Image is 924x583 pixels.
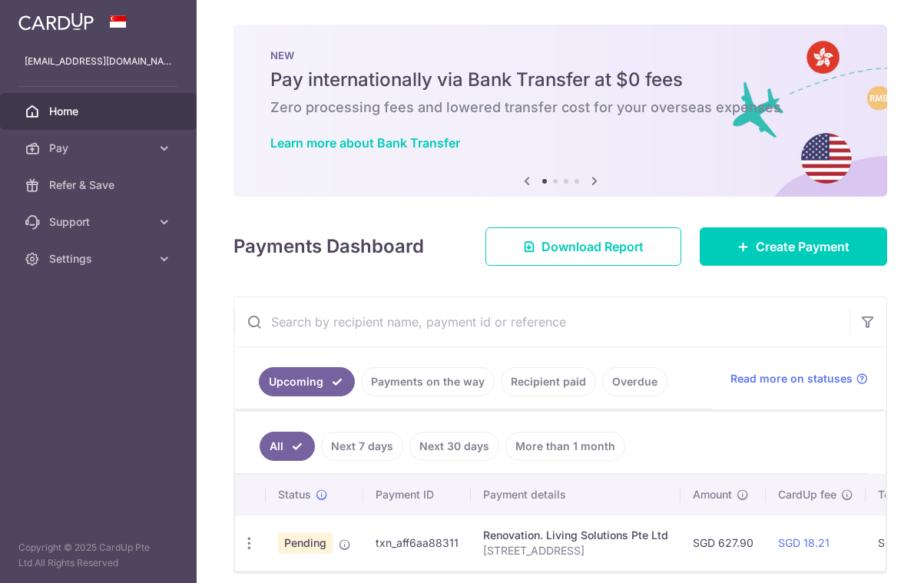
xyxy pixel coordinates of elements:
[501,367,596,396] a: Recipient paid
[270,49,850,61] p: NEW
[681,515,766,571] td: SGD 627.90
[756,237,849,256] span: Create Payment
[270,135,460,151] a: Learn more about Bank Transfer
[700,227,887,266] a: Create Payment
[49,214,151,230] span: Support
[278,532,333,554] span: Pending
[270,98,850,117] h6: Zero processing fees and lowered transfer cost for your overseas expenses
[270,68,850,92] h5: Pay internationally via Bank Transfer at $0 fees
[471,475,681,515] th: Payment details
[505,432,625,461] a: More than 1 month
[778,536,830,549] a: SGD 18.21
[409,432,499,461] a: Next 30 days
[730,371,853,386] span: Read more on statuses
[49,251,151,267] span: Settings
[233,25,887,197] img: Bank transfer banner
[363,515,471,571] td: txn_aff6aa88311
[363,475,471,515] th: Payment ID
[485,227,681,266] a: Download Report
[49,177,151,193] span: Refer & Save
[778,487,836,502] span: CardUp fee
[483,528,668,543] div: Renovation. Living Solutions Pte Ltd
[233,233,424,260] h4: Payments Dashboard
[259,367,355,396] a: Upcoming
[18,12,94,31] img: CardUp
[321,432,403,461] a: Next 7 days
[278,487,311,502] span: Status
[730,371,868,386] a: Read more on statuses
[25,54,172,69] p: [EMAIL_ADDRESS][DOMAIN_NAME]
[260,432,315,461] a: All
[541,237,644,256] span: Download Report
[825,537,909,575] iframe: Opens a widget where you can find more information
[693,487,732,502] span: Amount
[234,297,849,346] input: Search by recipient name, payment id or reference
[602,367,667,396] a: Overdue
[361,367,495,396] a: Payments on the way
[49,104,151,119] span: Home
[483,543,668,558] p: [STREET_ADDRESS]
[49,141,151,156] span: Pay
